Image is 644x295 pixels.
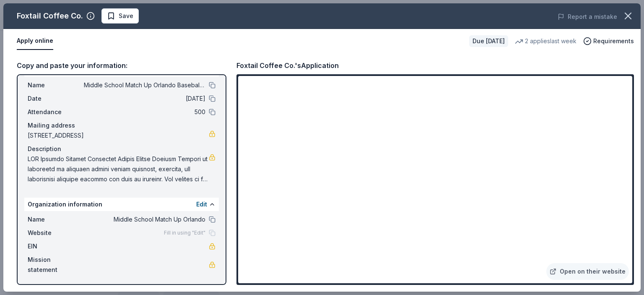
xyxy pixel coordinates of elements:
button: Save [101,8,139,23]
span: Middle School Match Up Orlando [84,214,205,225]
div: Organization information [24,198,219,211]
span: Requirements [593,36,634,46]
span: Attendance [28,107,84,117]
span: 500 [84,107,205,117]
span: LOR Ipsumdo Sitamet Consectet Adipis Elitse Doeiusm Tempori ut laboreetd ma aliquaen admini venia... [28,154,209,184]
div: Due [DATE] [469,35,508,47]
div: Mailing address [28,120,216,131]
div: Copy and paste your information: [17,60,226,71]
span: Fill in using "Edit" [164,230,205,236]
span: Middle School Match Up Orlando Baseball Tournament [84,80,205,90]
div: Foxtail Coffee Co.'s Application [236,60,339,71]
div: Foxtail Coffee Co. [17,9,83,23]
span: Date [28,94,84,104]
a: Open on their website [546,263,629,280]
span: Save [119,11,133,21]
span: [STREET_ADDRESS] [28,131,209,141]
button: Apply online [17,32,53,50]
span: [DATE] [84,94,205,104]
button: Requirements [583,36,634,46]
span: Website [28,228,84,238]
span: Name [28,80,84,90]
div: Description [28,144,216,154]
div: 2 applies last week [515,36,576,46]
button: Report a mistake [558,12,617,22]
button: Edit [196,199,207,209]
span: Mission statement [28,255,84,275]
span: Name [28,214,84,225]
span: EIN [28,241,84,251]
